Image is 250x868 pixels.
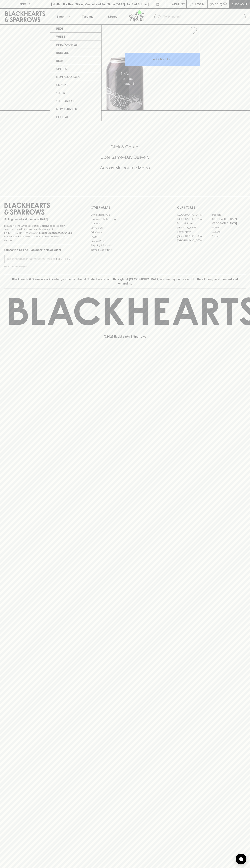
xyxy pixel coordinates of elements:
p: Non Alcoholic [56,75,81,79]
p: SHOP ALL [56,115,70,119]
a: Reds [50,25,101,33]
img: bubble-icon [239,857,243,861]
a: Gift Cards [50,97,101,105]
p: Snacks [56,83,68,87]
p: White [56,34,65,39]
a: White [50,33,101,41]
a: Pink / Orange [50,41,101,49]
a: Beer [50,57,101,65]
a: New Arrivals [50,105,101,113]
a: Snacks [50,81,101,89]
p: Pink / Orange [56,43,77,47]
a: Non Alcoholic [50,73,101,81]
p: New Arrivals [56,107,77,111]
a: SHOP ALL [50,113,101,121]
p: Bubbles [56,51,69,55]
a: Gifts [50,89,101,97]
p: Reds [56,26,64,31]
p: Gift Cards [56,99,74,103]
a: Bubbles [50,49,101,57]
p: Gifts [56,91,65,95]
p: Beer [56,59,63,63]
a: Spirits [50,65,101,73]
p: Spirits [56,67,67,71]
